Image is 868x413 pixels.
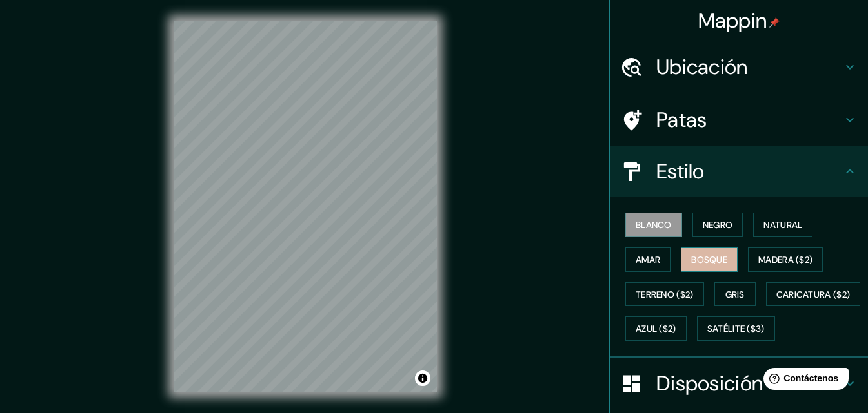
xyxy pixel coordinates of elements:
[636,254,660,265] font: Amar
[697,316,775,341] button: Satélite ($3)
[610,146,868,197] div: Estilo
[625,282,704,307] button: Terreno ($2)
[707,323,765,335] font: Satélite ($3)
[656,158,705,185] font: Estilo
[636,289,694,300] font: Terreno ($2)
[725,289,745,300] font: Gris
[776,289,851,300] font: Caricatura ($2)
[610,41,868,93] div: Ubicación
[763,219,802,231] font: Natural
[758,254,812,265] font: Madera ($2)
[692,213,743,237] button: Negro
[625,316,687,341] button: Azul ($2)
[610,358,868,409] div: Disposición
[753,363,854,399] iframe: Lanzador de widgets de ayuda
[769,17,780,28] img: pin-icon.png
[656,370,763,397] font: Disposición
[691,254,727,265] font: Bosque
[636,219,672,231] font: Blanco
[703,219,733,231] font: Negro
[714,282,756,307] button: Gris
[656,53,748,81] font: Ubicación
[636,323,676,335] font: Azul ($2)
[753,213,812,237] button: Natural
[748,247,823,272] button: Madera ($2)
[415,370,430,386] button: Activar o desactivar atribución
[698,7,767,34] font: Mappin
[174,21,437,392] canvas: Mapa
[766,282,861,307] button: Caricatura ($2)
[681,247,738,272] button: Bosque
[625,247,671,272] button: Amar
[610,94,868,146] div: Patas
[625,213,682,237] button: Blanco
[656,106,707,133] font: Patas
